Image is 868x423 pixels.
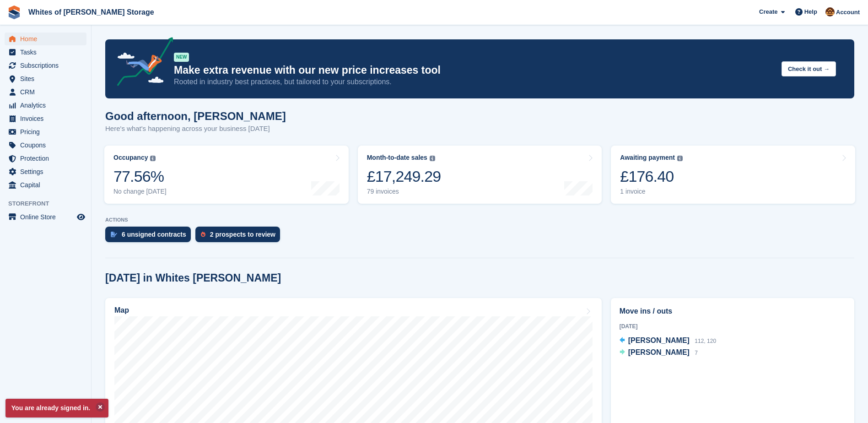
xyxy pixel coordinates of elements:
span: Storefront [8,199,91,208]
a: menu [5,72,86,85]
button: Check it out → [782,61,836,76]
span: 7 [695,350,698,356]
p: Here's what's happening across your business [DATE] [105,124,286,134]
a: menu [5,46,86,59]
a: 6 unsigned contracts [105,227,195,247]
span: CRM [20,86,75,98]
span: Pricing [20,125,75,138]
h1: Good afternoon, [PERSON_NAME] [105,110,286,122]
div: No change [DATE] [113,188,167,195]
a: Occupancy 77.56% No change [DATE] [104,146,349,204]
span: Invoices [20,112,75,125]
a: Month-to-date sales £17,249.29 79 invoices [358,146,602,204]
div: 77.56% [113,167,167,186]
a: menu [5,33,86,45]
span: Help [804,7,817,16]
a: menu [5,112,86,125]
div: NEW [174,53,189,62]
p: You are already signed in. [5,399,108,418]
a: menu [5,125,86,138]
a: 2 prospects to review [195,227,285,247]
img: prospect-51fa495bee0391a8d652442698ab0144808aea92771e9ea1ae160a38d050c398.svg [201,232,205,237]
span: Settings [20,165,75,178]
span: Subscriptions [20,59,75,72]
img: icon-info-grey-7440780725fd019a000dd9b08b2336e03edf1995a4989e88bcd33f0948082b44.svg [677,156,683,161]
a: Whites of [PERSON_NAME] Storage [25,5,158,20]
span: [PERSON_NAME] [628,336,690,344]
div: Month-to-date sales [367,154,427,162]
a: Preview store [75,211,86,222]
a: Awaiting payment £176.40 1 invoice [611,146,855,204]
span: Tasks [20,46,75,59]
a: menu [5,211,86,223]
span: Account [836,8,860,17]
a: menu [5,86,86,98]
div: £176.40 [620,167,683,186]
div: 79 invoices [367,188,441,195]
a: menu [5,99,86,112]
div: Awaiting payment [620,154,675,162]
a: [PERSON_NAME] 112, 120 [620,335,716,347]
span: 112, 120 [695,338,716,344]
div: 6 unsigned contracts [122,231,186,238]
img: contract_signature_icon-13c848040528278c33f63329250d36e43548de30e8caae1d1a13099fd9432cc5.svg [111,232,117,237]
div: [DATE] [620,322,846,331]
span: Online Store [20,211,75,223]
span: Analytics [20,99,75,112]
img: icon-info-grey-7440780725fd019a000dd9b08b2336e03edf1995a4989e88bcd33f0948082b44.svg [430,156,435,161]
a: [PERSON_NAME] 7 [620,347,698,359]
img: stora-icon-8386f47178a22dfd0bd8f6a31ec36ba5ce8667c1dd55bd0f319d3a0aa187defe.svg [7,5,21,19]
a: menu [5,139,86,152]
div: 1 invoice [620,188,683,195]
span: Coupons [20,139,75,152]
div: 2 prospects to review [210,231,275,238]
a: menu [5,152,86,165]
span: Protection [20,152,75,165]
span: [PERSON_NAME] [628,348,690,356]
p: Make extra revenue with our new price increases tool [174,64,774,77]
div: Occupancy [113,154,148,162]
h2: Move ins / outs [620,306,846,317]
img: icon-info-grey-7440780725fd019a000dd9b08b2336e03edf1995a4989e88bcd33f0948082b44.svg [150,156,156,161]
a: menu [5,179,86,191]
span: Home [20,33,75,45]
img: price-adjustments-announcement-icon-8257ccfd72463d97f412b2fc003d46551f7dbcb40ab6d574587a9cd5c0d94... [109,37,173,89]
img: Eddie White [825,7,835,16]
span: Sites [20,72,75,85]
span: Create [759,7,777,16]
h2: Map [114,306,129,315]
h2: [DATE] in Whites [PERSON_NAME] [105,272,281,284]
a: menu [5,165,86,178]
div: £17,249.29 [367,167,441,186]
span: Capital [20,179,75,191]
a: menu [5,59,86,72]
p: ACTIONS [105,217,854,223]
p: Rooted in industry best practices, but tailored to your subscriptions. [174,77,774,87]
